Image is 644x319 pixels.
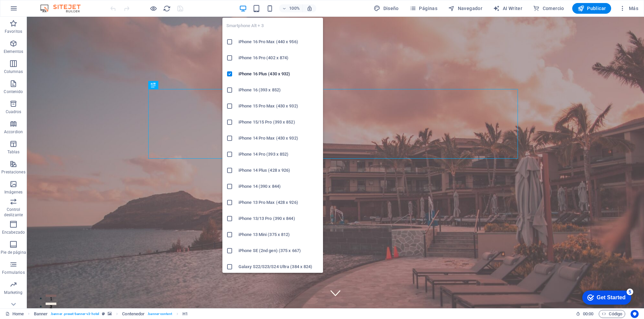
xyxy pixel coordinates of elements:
[602,310,622,318] span: Código
[5,310,24,318] a: Haz clic para cancelar la selección y doble clic para abrir páginas
[238,247,319,255] h6: iPhone SE (2nd gen) (375 x 667)
[238,38,319,46] h6: iPhone 16 Pro Max (440 x 956)
[238,182,319,190] h6: iPhone 14 (390 x 844)
[616,3,641,14] button: Más
[5,3,54,17] div: Get Started 5 items remaining, 0% complete
[576,310,594,318] h6: Tiempo de la sesión
[149,4,157,12] button: Haz clic para salir del modo de previsualización y seguir editando
[238,198,319,207] h6: iPhone 13 Pro Max (428 x 926)
[4,49,23,54] p: Elementos
[4,290,22,295] p: Marketing
[108,312,112,316] i: Este elemento contiene un fondo
[5,29,22,34] p: Favoritos
[39,4,89,12] img: Editor Logo
[182,310,188,318] span: Haz clic para seleccionar y doble clic para editar
[7,149,20,155] p: Tablas
[238,86,319,94] h6: iPhone 16 (393 x 852)
[50,310,99,318] span: . banner .preset-banner-v3-hotel
[371,3,401,14] div: Diseño (Ctrl+Alt+Y)
[19,278,30,280] button: 1
[407,3,440,14] button: Páginas
[448,5,482,12] span: Navegador
[4,189,22,195] p: Imágenes
[50,1,56,8] div: 5
[238,70,319,78] h6: iPhone 16 Plus (430 x 932)
[289,4,300,12] h6: 100%
[238,102,319,110] h6: iPhone 15 Pro Max (430 x 932)
[445,3,485,14] button: Navegador
[410,5,437,12] span: Páginas
[371,3,401,14] button: Diseño
[631,310,639,318] button: Usercentrics
[238,231,319,239] h6: iPhone 13 Mini (375 x 812)
[490,3,525,14] button: AI Writer
[307,5,313,11] i: Al redimensionar, ajustar el nivel de zoom automáticamente para ajustarse al dispositivo elegido.
[599,310,625,318] button: Código
[588,311,589,316] span: :
[619,5,638,12] span: Más
[238,118,319,126] h6: iPhone 15/15 Pro (393 x 852)
[102,312,105,316] i: Este elemento es un preajuste personalizable
[34,310,188,318] nav: breadcrumb
[4,89,23,94] p: Contenido
[238,166,319,174] h6: iPhone 14 Plus (428 x 926)
[238,263,319,271] h6: Galaxy S22/S23/S24 Ultra (384 x 824)
[279,4,303,12] button: 100%
[238,134,319,142] h6: iPhone 14 Pro Max (430 x 932)
[2,230,25,235] p: Encabezado
[1,250,26,255] p: Pie de página
[238,150,319,158] h6: iPhone 14 Pro (393 x 852)
[238,54,319,62] h6: iPhone 16 Pro (402 x 874)
[147,310,172,318] span: . banner-content
[163,4,171,12] button: reload
[578,5,606,12] span: Publicar
[19,286,30,288] button: 2
[238,215,319,223] h6: iPhone 13/13 Pro (390 x 844)
[374,5,399,12] span: Diseño
[583,310,593,318] span: 00 00
[493,5,522,12] span: AI Writer
[6,109,21,114] p: Cuadros
[34,310,48,318] span: Haz clic para seleccionar y doble clic para editar
[163,5,171,12] i: Volver a cargar página
[20,7,49,13] div: Get Started
[530,3,567,14] button: Comercio
[2,270,24,275] p: Formularios
[572,3,611,14] button: Publicar
[1,169,25,175] p: Prestaciones
[122,310,145,318] span: Haz clic para seleccionar y doble clic para editar
[4,69,23,74] p: Columnas
[533,5,564,12] span: Comercio
[4,129,23,135] p: Accordion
